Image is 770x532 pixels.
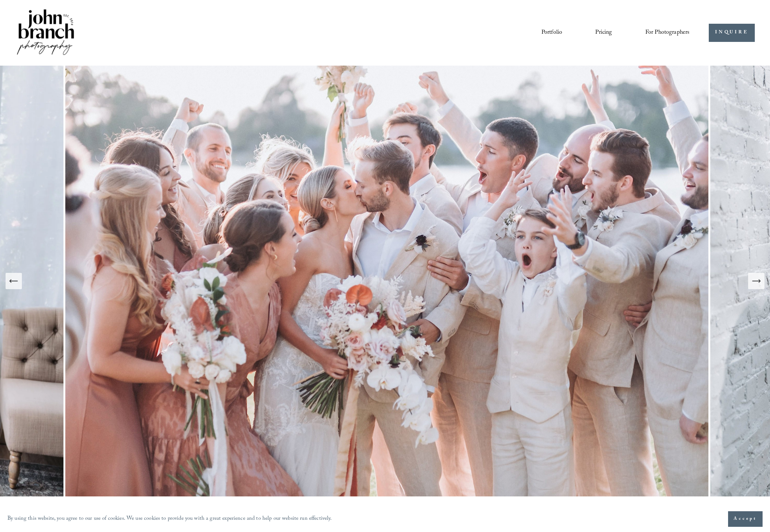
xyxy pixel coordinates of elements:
button: Previous Slide [6,273,22,289]
button: Next Slide [748,273,764,289]
a: Pricing [595,26,612,39]
a: INQUIRE [709,24,754,42]
img: John Branch IV Photography [16,8,76,58]
a: Portfolio [541,26,562,39]
button: Accept [728,511,763,527]
img: A wedding party celebrating outdoors, featuring a bride and groom kissing amidst cheering bridesm... [63,66,710,496]
p: By using this website, you agree to our use of cookies. We use cookies to provide you with a grea... [7,514,332,525]
span: For Photographers [645,27,690,39]
a: folder dropdown [645,26,690,39]
span: Accept [734,515,757,523]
